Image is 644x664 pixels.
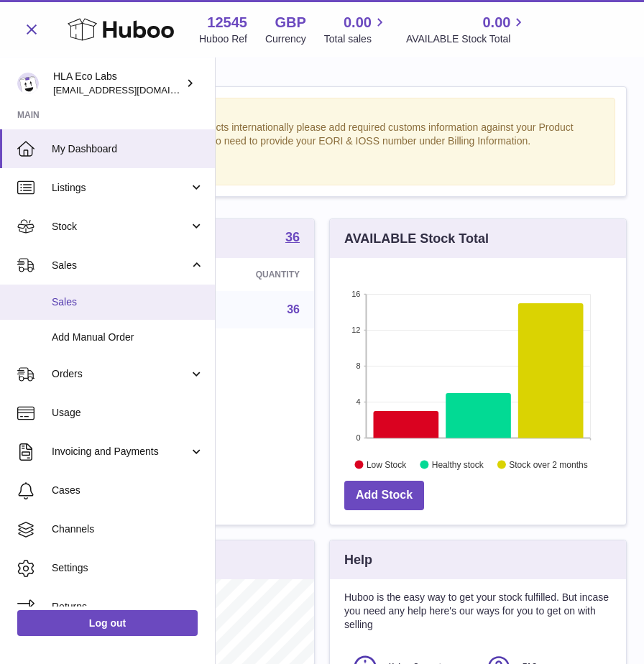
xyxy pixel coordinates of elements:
[53,84,211,96] span: [EMAIL_ADDRESS][DOMAIN_NAME]
[351,290,360,298] text: 16
[52,331,204,344] span: Add Manual Order
[52,181,189,195] span: Listings
[207,13,247,32] strong: 12545
[52,522,204,536] span: Channels
[52,142,204,156] span: My Dashboard
[344,230,489,247] h3: AVAILABLE Stock Total
[52,561,204,575] span: Settings
[356,433,360,442] text: 0
[509,460,587,470] text: Stock over 2 months
[52,484,204,497] span: Cases
[174,258,314,291] th: Quantity
[52,445,189,458] span: Invoicing and Payments
[17,610,198,636] a: Log out
[52,367,189,381] span: Orders
[37,106,607,119] strong: Notice
[37,121,607,177] div: If you're planning on sending your products internationally please add required customs informati...
[482,13,510,32] span: 0.00
[356,361,360,370] text: 8
[52,220,189,234] span: Stock
[285,231,300,244] strong: 36
[367,460,407,470] text: Low Stock
[275,13,305,32] strong: GBP
[432,460,484,470] text: Healthy stock
[17,73,39,94] img: clinton@newgendirect.com
[52,259,189,272] span: Sales
[52,406,204,420] span: Usage
[344,481,424,510] a: Add Stock
[324,32,388,46] span: Total sales
[265,32,306,46] div: Currency
[406,13,528,46] a: 0.00 AVAILABLE Stock Total
[285,231,300,246] a: 36
[356,397,360,406] text: 4
[344,13,372,32] span: 0.00
[53,70,183,97] div: HLA Eco Labs
[52,600,204,614] span: Returns
[344,551,372,568] h3: Help
[406,32,528,46] span: AVAILABLE Stock Total
[199,32,247,46] div: Huboo Ref
[52,295,204,309] span: Sales
[351,326,360,334] text: 12
[287,303,300,315] a: 36
[324,13,388,46] a: 0.00 Total sales
[344,591,612,632] p: Huboo is the easy way to get your stock fulfilled. But incase you need any help here's our ways f...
